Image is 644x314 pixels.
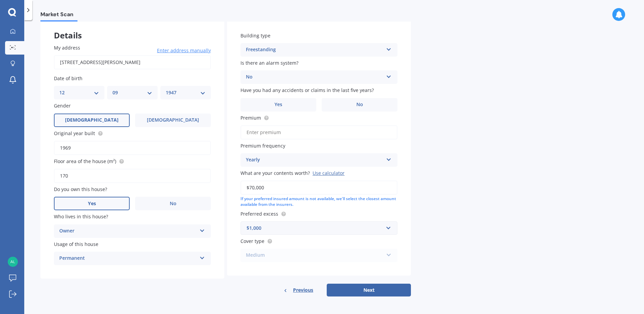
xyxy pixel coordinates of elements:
[54,103,71,109] span: Gender
[240,60,298,66] span: Is there an alarm system?
[240,125,397,139] input: Enter premium
[88,201,96,207] span: Yes
[59,254,197,262] div: Permanent
[54,241,98,247] span: Usage of this house
[65,117,119,123] span: [DEMOGRAPHIC_DATA]
[54,186,107,192] span: Do you own this house?
[275,102,282,107] span: Yes
[54,158,116,164] span: Floor area of the house (m²)
[54,75,83,82] span: Date of birth
[40,11,77,20] span: Market Scan
[246,156,383,164] div: Yearly
[240,238,264,244] span: Cover type
[240,143,285,149] span: Premium frequency
[240,87,374,94] span: Have you had any accidents or claims in the last five years?
[54,130,95,136] span: Original year built
[240,115,261,121] span: Premium
[246,73,383,81] div: No
[240,170,310,176] span: What are your contents worth?
[170,201,176,207] span: No
[240,181,397,195] input: Enter amount
[240,211,278,217] span: Preferred excess
[147,117,199,123] span: [DEMOGRAPHIC_DATA]
[54,169,211,183] input: Enter floor area
[313,170,345,176] div: Use calculator
[59,227,197,235] div: Owner
[54,141,211,155] input: Enter year
[54,44,80,51] span: My address
[240,196,397,208] div: If your preferred insured amount is not available, we'll select the closest amount available from...
[247,224,383,232] div: $1,000
[54,214,108,220] span: Who lives in this house?
[240,32,270,39] span: Building type
[157,47,211,54] span: Enter address manually
[54,55,211,69] input: Enter address
[293,285,313,295] span: Previous
[356,102,363,107] span: No
[40,19,224,39] div: Details
[246,46,383,54] div: Freestanding
[8,257,18,267] img: c8abc41b2ae87deca38112bfef3d5548
[327,284,411,296] button: Next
